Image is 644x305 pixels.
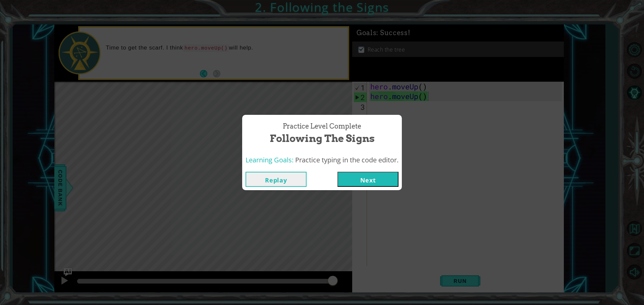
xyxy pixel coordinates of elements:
[295,155,398,164] span: Practice typing in the code editor.
[246,155,293,164] span: Learning Goals:
[337,172,398,187] button: Next
[283,122,361,131] span: Practice Level Complete
[246,172,307,187] button: Replay
[270,131,375,146] span: Following the Signs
